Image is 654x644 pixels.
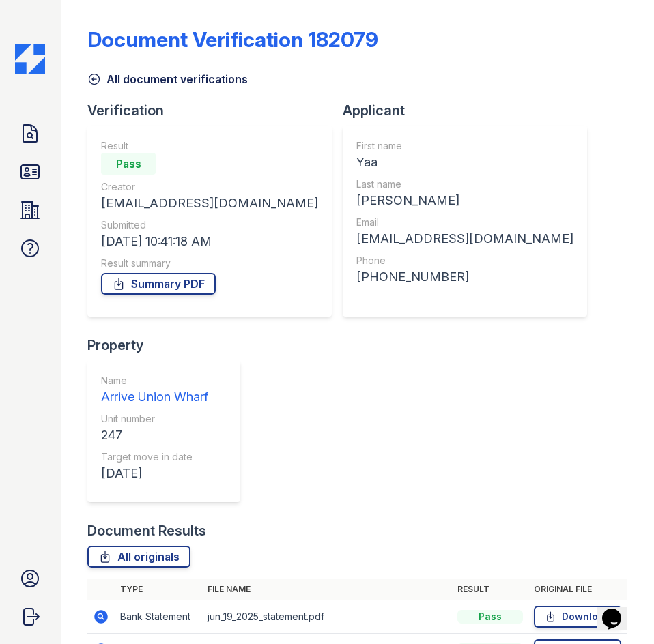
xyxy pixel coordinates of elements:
div: [PERSON_NAME] [356,191,573,210]
div: Pass [101,153,156,175]
div: Pass [457,610,523,624]
div: Name [101,374,208,387]
div: Yaa [356,153,573,172]
a: Summary PDF [101,273,216,295]
th: File name [202,579,452,600]
div: [EMAIL_ADDRESS][DOMAIN_NAME] [101,194,318,213]
div: Property [87,336,251,355]
div: Submitted [101,218,318,232]
div: Last name [356,177,573,191]
div: Result summary [101,257,318,270]
th: Original file [528,579,627,600]
div: Target move in date [101,450,208,464]
td: jun_19_2025_statement.pdf [202,600,452,634]
div: Document Results [87,521,206,540]
div: Result [101,139,318,153]
div: First name [356,139,573,153]
div: Arrive Union Wharf [101,387,208,407]
div: Unit number [101,412,208,426]
div: [EMAIL_ADDRESS][DOMAIN_NAME] [356,229,573,248]
div: Verification [87,101,343,120]
a: Name Arrive Union Wharf [101,374,208,407]
div: 247 [101,426,208,445]
a: All originals [87,546,190,568]
div: [DATE] 10:41:18 AM [101,232,318,251]
th: Type [115,579,202,600]
div: Creator [101,180,318,194]
div: Applicant [343,101,598,120]
iframe: chat widget [597,589,640,630]
div: Document Verification 182079 [87,27,378,52]
th: Result [452,579,528,600]
td: Bank Statement [115,600,202,634]
div: [DATE] [101,464,208,483]
div: [PHONE_NUMBER] [356,267,573,287]
div: Phone [356,254,573,267]
a: All document verifications [87,71,248,87]
img: CE_Icon_Blue-c292c112584629df590d857e76928e9f676e5b41ef8f769ba2f05ee15b207248.png [15,44,45,74]
div: Email [356,216,573,229]
a: Download [534,606,621,628]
